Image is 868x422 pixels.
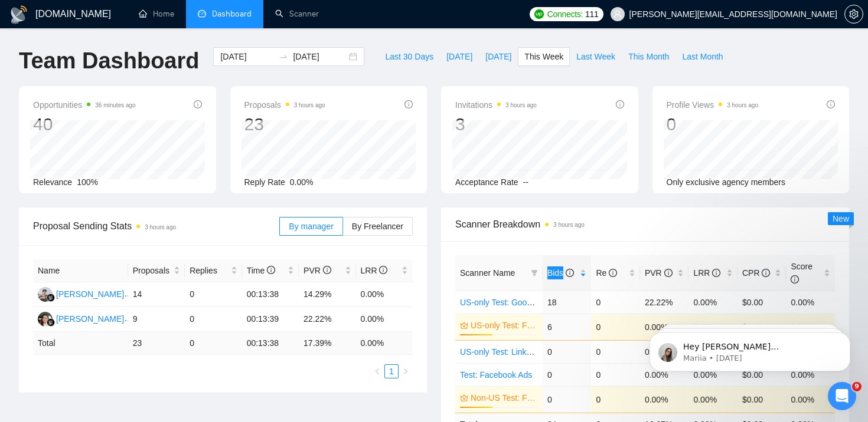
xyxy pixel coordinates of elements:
[614,10,622,18] span: user
[24,83,43,101] img: Profile image for Mariia
[591,386,640,413] td: 0
[24,111,185,133] a: [PERSON_NAME][EMAIL_ADDRESS][DOMAIN_NAME]
[460,298,566,307] a: US-only Test: Google Search
[207,5,229,26] div: Close
[738,291,787,314] td: $0.00
[844,5,863,24] button: setting
[33,219,279,233] span: Proposal Sending Stats
[56,288,124,301] div: [PERSON_NAME]
[524,50,563,63] span: This Week
[762,269,770,277] span: info-circle
[267,266,275,274] span: info-circle
[53,87,76,96] span: Mariia
[528,264,540,282] span: filter
[404,100,413,108] span: info-circle
[682,50,723,63] span: Last Month
[640,386,689,413] td: 0.00%
[591,291,640,314] td: 0
[570,47,622,66] button: Last Week
[534,9,544,19] img: upwork-logo.png
[471,391,536,404] a: Non-US Test: Facebook Ads
[531,269,538,276] span: filter
[576,50,615,63] span: Last Week
[51,45,204,56] p: Message from Mariia, sent 1w ago
[622,47,676,66] button: This Month
[279,52,288,61] span: to
[667,177,786,187] span: Only exclusive agency members
[479,47,518,66] button: [DATE]
[852,382,862,391] span: 9
[645,268,673,278] span: PVR
[9,68,227,175] div: Profile image for MariiaMariiafrom [DOMAIN_NAME]Hey[PERSON_NAME][EMAIL_ADDRESS][DOMAIN_NAME],Look...
[543,340,592,363] td: 0
[75,322,84,332] button: Start recording
[640,291,689,314] td: 22.22%
[676,47,729,66] button: Last Month
[33,98,136,112] span: Opportunities
[791,262,812,284] span: Score
[37,322,47,332] button: Emoji picker
[18,322,28,332] button: Upload attachment
[185,259,242,282] th: Replies
[185,5,207,27] button: Home
[399,364,413,378] li: Next Page
[133,264,171,277] span: Proposals
[190,264,228,277] span: Replies
[455,177,518,187] span: Acceptance Rate
[57,15,118,27] p: Active 30m ago
[505,102,537,108] time: 3 hours ago
[402,368,409,375] span: right
[33,113,136,136] div: 40
[791,275,799,283] span: info-circle
[76,87,161,96] span: from [DOMAIN_NAME]
[585,8,598,21] span: 111
[242,332,299,355] td: 00:13:38
[523,177,528,187] span: --
[279,52,288,61] span: swap-right
[543,291,592,314] td: 18
[185,282,242,307] td: 0
[290,177,314,187] span: 0.00%
[399,364,413,378] button: right
[370,364,384,378] button: left
[727,102,758,108] time: 3 hours ago
[547,268,574,278] span: Bids
[299,282,355,307] td: 14.29%
[370,364,384,378] li: Previous Page
[543,314,592,340] td: 6
[379,266,387,274] span: info-circle
[460,370,532,380] a: Test: Facebook Ads
[244,177,285,187] span: Reply Rate
[374,368,381,375] span: left
[738,386,787,413] td: $0.00
[10,298,226,318] textarea: Message…
[294,102,325,108] time: 3 hours ago
[471,319,536,332] a: US-only Test: Facebook Ads
[185,307,242,332] td: 0
[247,266,275,275] span: Time
[24,111,212,134] div: Hey ,
[440,47,479,66] button: [DATE]
[33,177,72,187] span: Relevance
[845,9,863,19] span: setting
[203,318,221,337] button: Send a message…
[518,47,570,66] button: This Week
[385,365,398,378] a: 1
[632,308,868,390] iframe: Intercom notifications message
[616,100,624,108] span: info-circle
[378,47,440,66] button: Last 30 Days
[57,6,86,15] h1: Mariia
[8,5,30,27] button: go back
[664,269,673,277] span: info-circle
[591,340,640,363] td: 0
[33,259,128,282] th: Name
[38,289,124,298] a: RF[PERSON_NAME]
[460,268,515,278] span: Scanner Name
[742,268,770,278] span: CPR
[356,307,413,332] td: 0.00%
[242,307,299,332] td: 00:13:39
[547,8,583,21] span: Connects:
[844,9,863,19] a: setting
[688,386,738,413] td: 0.00%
